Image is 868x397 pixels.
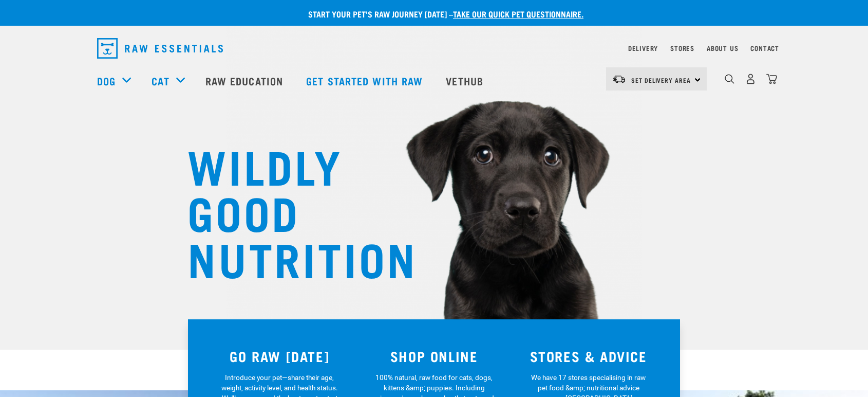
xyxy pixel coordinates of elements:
nav: dropdown navigation [89,34,779,63]
span: Set Delivery Area [631,78,691,82]
a: take our quick pet questionnaire. [453,11,583,16]
img: home-icon@2x.png [766,74,777,84]
a: About Us [707,46,738,50]
h3: GO RAW [DATE] [209,348,351,364]
a: Get started with Raw [296,60,436,101]
h3: STORES & ADVICE [517,348,659,364]
a: Vethub [436,60,496,101]
a: Raw Education [195,60,296,101]
h1: WILDLY GOOD NUTRITION [187,141,393,280]
img: home-icon-1@2x.png [725,74,734,84]
img: van-moving.png [612,75,626,84]
a: Delivery [628,46,658,50]
a: Contact [750,46,779,50]
img: user.png [745,74,756,84]
a: Dog [97,73,116,88]
h3: SHOP ONLINE [363,348,505,364]
a: Cat [152,73,169,88]
img: Raw Essentials Logo [97,38,223,59]
a: Stores [670,46,694,50]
